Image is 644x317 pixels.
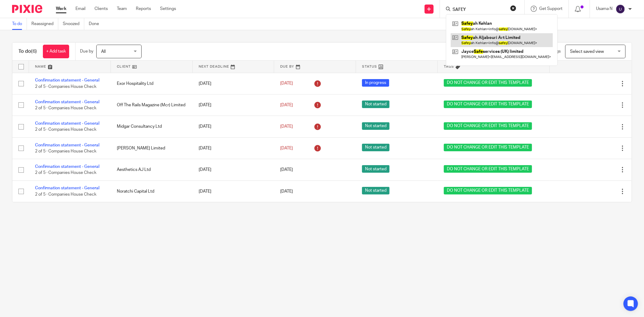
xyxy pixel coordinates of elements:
span: [DATE] [280,103,293,107]
span: [DATE] [280,168,293,172]
img: svg%3E [616,4,625,14]
span: 2 of 5 · Companies House Check [35,149,96,153]
span: [DATE] [280,124,293,129]
span: DO NOT CHANGE OR EDIT THIS TEMPLATE [444,144,532,151]
span: 2 of 5 · Companies House Check [35,106,96,110]
input: Search [452,7,506,13]
a: Clients [95,6,108,12]
a: Team [117,6,127,12]
td: Noratchi Capital Ltd [111,181,193,202]
span: Not started [362,122,389,130]
span: All [101,50,106,54]
span: DO NOT CHANGE OR EDIT THIS TEMPLATE [444,101,532,108]
a: To do [12,18,27,30]
span: Not started [362,144,389,151]
td: Exor Hospitality Ltd [111,73,193,94]
span: Select saved view [570,50,604,54]
a: Snoozed [63,18,84,30]
a: Confirmation statement - General [35,78,99,82]
td: [DATE] [193,94,274,116]
span: Not started [362,165,389,173]
td: Aesthetics AJ Ltd [111,159,193,181]
a: Reassigned [31,18,58,30]
td: [DATE] [193,159,274,181]
a: Reports [136,6,151,12]
button: Clear [510,5,516,11]
span: 2 of 5 · Companies House Check [35,192,96,197]
span: DO NOT CHANGE OR EDIT THIS TEMPLATE [444,122,532,130]
a: Confirmation statement - General [35,143,99,147]
span: 2 of 5 · Companies House Check [35,128,96,132]
a: Work [56,6,66,12]
span: In progress [362,79,389,87]
span: Get Support [539,7,562,11]
span: (6) [31,49,37,54]
span: 2 of 5 · Companies House Check [35,85,96,89]
td: [PERSON_NAME] Limited [111,137,193,159]
a: Confirmation statement - General [35,186,99,190]
p: Usama N [596,6,613,12]
a: Settings [160,6,176,12]
td: [DATE] [193,116,274,137]
span: DO NOT CHANGE OR EDIT THIS TEMPLATE [444,187,532,194]
span: [DATE] [280,146,293,150]
span: [DATE] [280,82,293,86]
a: Confirmation statement - General [35,100,99,104]
span: Tags [444,65,454,68]
a: Email [75,6,85,12]
a: Done [89,18,104,30]
img: Pixie [12,5,42,13]
span: Not started [362,101,389,108]
td: [DATE] [193,181,274,202]
p: Due by [80,48,93,54]
td: [DATE] [193,73,274,94]
span: DO NOT CHANGE OR EDIT THIS TEMPLATE [444,79,532,87]
a: + Add task [43,45,69,58]
td: [DATE] [193,137,274,159]
span: [DATE] [280,189,293,194]
a: Confirmation statement - General [35,165,99,169]
h1: To do [18,48,37,55]
span: Not started [362,187,389,194]
td: Off The Rails Magazine (Mcr) Limited [111,94,193,116]
td: Midgar Consultancy Ltd [111,116,193,137]
a: Confirmation statement - General [35,121,99,126]
span: 2 of 5 · Companies House Check [35,171,96,175]
span: DO NOT CHANGE OR EDIT THIS TEMPLATE [444,165,532,173]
